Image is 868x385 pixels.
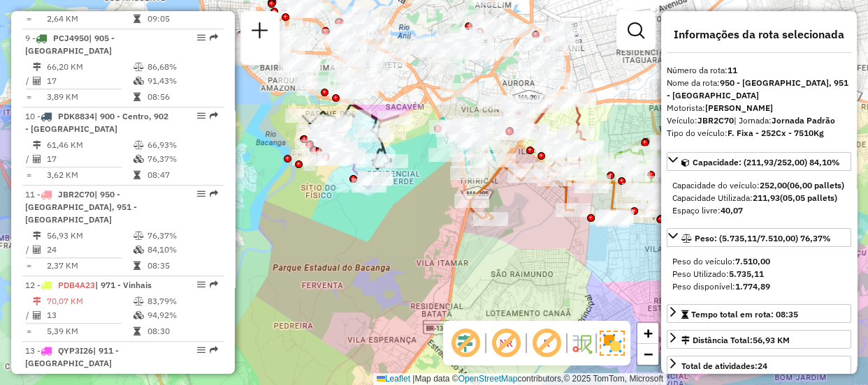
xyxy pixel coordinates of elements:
span: Exibir NR [489,326,523,360]
span: 13 - [25,345,119,368]
a: Leaflet [377,374,410,384]
a: Tempo total em rota: 08:35 [667,304,851,323]
i: Tempo total em rota [133,93,140,101]
h4: Informações da rota selecionada [667,28,851,41]
strong: 5.735,11 [729,269,764,279]
i: % de utilização do peso [133,232,144,240]
i: Distância Total [33,232,41,240]
span: | [412,374,414,384]
div: Nome da rota: [667,77,851,102]
td: 66,20 KM [46,60,133,74]
span: 11 - [25,189,137,225]
em: Opções [197,280,205,289]
img: Fluxo de ruas [570,332,593,354]
span: PDK8834 [58,111,94,121]
div: Distância Total: [681,334,790,347]
span: | 905 - [GEOGRAPHIC_DATA] [25,33,115,56]
td: 09:05 [147,12,217,26]
td: 17 [46,74,133,88]
i: Tempo total em rota [133,327,140,335]
div: Espaço livre: [672,204,846,217]
span: Peso: (5.735,11/7.510,00) 76,37% [695,233,831,243]
td: = [25,259,32,273]
em: Rota exportada [210,190,218,198]
div: Peso: (5.735,11/7.510,00) 76,37% [667,250,851,299]
em: Opções [197,346,205,354]
td: / [25,243,32,257]
div: Peso disponível: [672,280,846,293]
strong: JBR2C70 [697,115,734,126]
i: Total de Atividades [33,77,41,85]
span: PCJ4950 [53,33,89,43]
span: | 971 - Vinhais [95,280,152,290]
i: Tempo total em rota [133,171,140,179]
img: Exibir/Ocultar setores [600,331,625,356]
a: Nova sessão e pesquisa [246,17,274,48]
strong: 7.510,00 [735,256,770,266]
i: Total de Atividades [33,311,41,319]
i: Distância Total [33,297,41,305]
strong: 1.774,89 [735,281,770,292]
div: Capacidade: (211,93/252,00) 84,10% [667,174,851,222]
td: 94,92% [147,308,217,322]
strong: F. Fixa - 252Cx - 7510Kg [728,128,824,138]
td: 84,10% [147,243,217,257]
td: / [25,74,32,88]
td: 3,89 KM [46,90,133,104]
i: % de utilização da cubagem [133,311,144,319]
td: = [25,90,32,104]
span: QYP3I26 [58,345,93,356]
td: / [25,308,32,322]
i: % de utilização do peso [133,63,144,71]
div: Veículo: [667,114,851,127]
td: 2,37 KM [46,259,133,273]
a: OpenStreetMap [458,374,518,384]
i: % de utilização da cubagem [133,155,144,163]
div: Número da rota: [667,64,851,77]
a: Zoom in [637,323,658,344]
div: Map data © contributors,© 2025 TomTom, Microsoft [373,373,667,385]
i: Total de Atividades [33,246,41,254]
td: 70,07 KM [46,294,133,308]
td: 08:56 [147,90,217,104]
td: 08:30 [147,324,217,338]
div: Tipo do veículo: [667,127,851,139]
td: 2,64 KM [46,12,133,26]
span: + [644,324,653,342]
td: 08:47 [147,168,217,182]
em: Opções [197,190,205,198]
td: 86,68% [147,60,217,74]
td: 5,39 KM [46,324,133,338]
i: Total de Atividades [33,155,41,163]
span: Exibir rótulo [530,326,563,360]
td: 83,79% [147,294,217,308]
span: | 950 - [GEOGRAPHIC_DATA], 951 - [GEOGRAPHIC_DATA] [25,189,137,225]
strong: 950 - [GEOGRAPHIC_DATA], 951 - [GEOGRAPHIC_DATA] [667,77,848,100]
a: Total de atividades:24 [667,356,851,375]
span: Total de atividades: [681,361,767,371]
strong: 24 [758,361,767,371]
strong: 40,07 [721,205,743,216]
i: % de utilização do peso [133,141,144,149]
i: Distância Total [33,141,41,149]
span: − [644,345,653,363]
span: 56,93 KM [753,335,790,345]
span: 12 - [25,280,152,290]
i: Tempo total em rota [133,262,140,270]
div: Peso Utilizado: [672,268,846,280]
span: Capacidade: (211,93/252,00) 84,10% [693,157,840,167]
span: | Jornada: [734,115,835,126]
em: Opções [197,112,205,120]
span: | 900 - Centro, 902 - [GEOGRAPHIC_DATA] [25,111,168,134]
div: Capacidade do veículo: [672,179,846,192]
em: Opções [197,33,205,42]
em: Rota exportada [210,112,218,120]
i: Tempo total em rota [133,15,140,23]
td: 91,43% [147,74,217,88]
td: = [25,168,32,182]
span: 9 - [25,33,115,56]
td: 13 [46,308,133,322]
td: 17 [46,152,133,166]
td: 08:35 [147,259,217,273]
td: 56,93 KM [46,229,133,243]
